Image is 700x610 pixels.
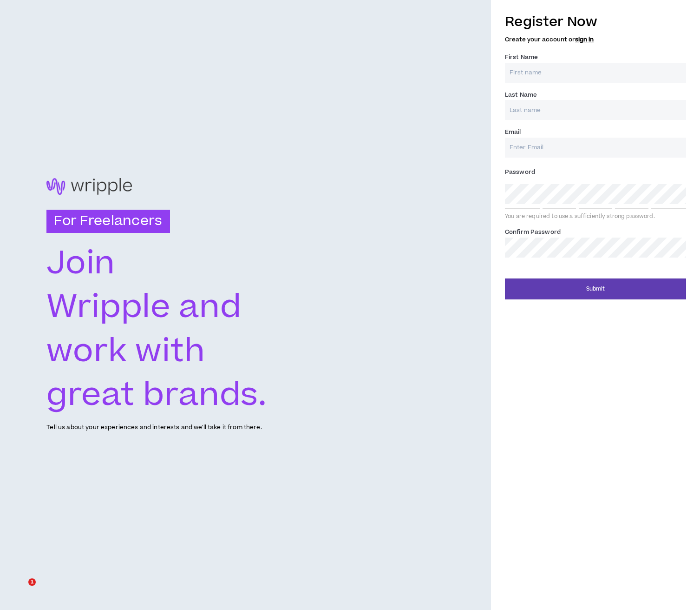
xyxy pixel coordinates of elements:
[505,213,686,220] div: You are required to use a sufficiently strong password.
[505,87,537,102] label: Last Name
[505,125,521,139] label: Email
[505,12,686,32] h3: Register Now
[575,35,594,44] a: sign in
[46,241,116,286] text: Join
[46,423,262,432] p: Tell us about your experiences and interests and we'll take it from there.
[505,225,561,239] label: Confirm Password
[46,372,267,418] text: great brands.
[505,36,686,43] h5: Create your account or
[505,138,686,158] input: Enter Email
[505,100,686,120] input: Last name
[9,578,32,601] iframe: Intercom live chat
[46,329,206,374] text: work with
[505,63,686,83] input: First name
[505,50,538,65] label: First Name
[505,168,535,176] span: Password
[28,578,36,586] span: 1
[46,285,241,330] text: Wripple and
[46,210,170,233] h3: For Freelancers
[505,278,686,299] button: Submit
